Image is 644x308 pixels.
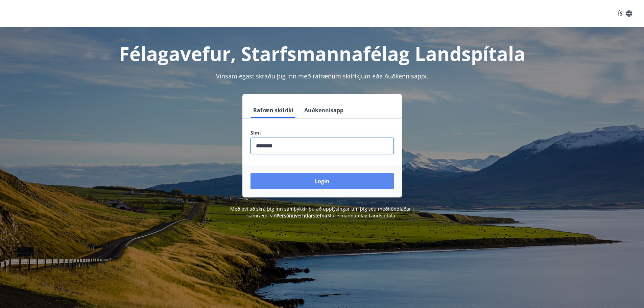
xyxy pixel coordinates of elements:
[251,173,394,189] button: Login
[614,7,636,20] button: ÍS
[251,129,394,136] label: Sími
[277,212,327,219] a: Persónuverndarstefna
[87,41,557,66] h1: Félagavefur, Starfsmannafélag Landspítala
[230,206,414,219] span: Með því að skrá þig inn samþykkir þú að upplýsingar um þig séu meðhöndlaðar í samræmi við Starfsm...
[302,102,346,118] button: Auðkennisapp
[216,72,428,80] span: Vinsamlegast skráðu þig inn með rafrænum skilríkjum eða Auðkennisappi.
[251,102,296,118] button: Rafræn skilríki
